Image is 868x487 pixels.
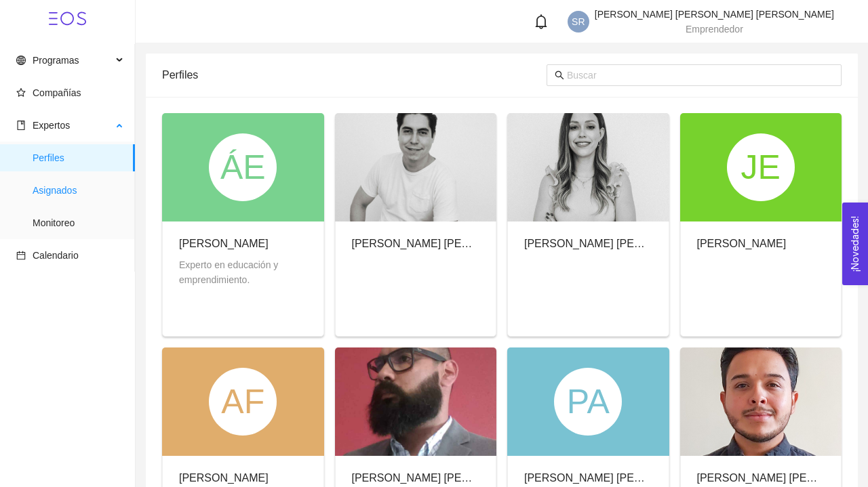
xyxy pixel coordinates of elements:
button: Open Feedback Widget [842,203,868,285]
div: ÁE [209,133,277,201]
span: Asignados [33,177,124,204]
input: Buscar [567,68,833,83]
span: Programas [33,55,79,66]
span: Perfiles [33,144,124,171]
span: Monitoreo [33,209,124,236]
div: [PERSON_NAME] [697,235,787,252]
span: [PERSON_NAME] [PERSON_NAME] [PERSON_NAME] [595,9,834,20]
span: calendar [16,251,26,260]
span: bell [534,14,549,29]
div: [PERSON_NAME] [179,235,307,252]
span: Expertos [33,120,70,131]
div: AF [209,368,277,436]
span: star [16,88,26,98]
div: [PERSON_NAME] [PERSON_NAME] [524,235,652,252]
div: [PERSON_NAME] [179,469,269,486]
span: search [555,70,564,80]
span: Compañías [33,87,81,98]
span: global [16,56,26,65]
div: [PERSON_NAME] [PERSON_NAME] [524,469,652,486]
div: Perfiles [162,56,547,94]
div: JE [727,133,795,201]
div: [PERSON_NAME] [PERSON_NAME] [PERSON_NAME] [697,469,825,486]
span: SR [572,11,585,33]
span: book [16,121,26,130]
span: Calendario [33,250,79,261]
div: Experto en educación y emprendimiento. [179,257,307,287]
div: [PERSON_NAME] [PERSON_NAME] [352,469,480,486]
div: PA [554,368,622,436]
div: [PERSON_NAME] [PERSON_NAME] [352,235,480,252]
span: Emprendedor [686,24,743,35]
